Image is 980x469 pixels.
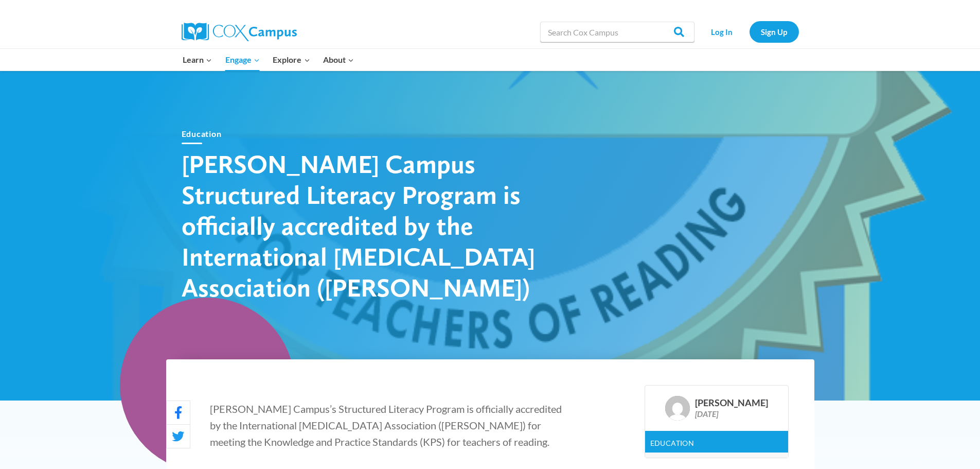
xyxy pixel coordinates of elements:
[750,21,799,42] a: Sign Up
[182,23,297,41] img: Cox Campus
[210,403,562,448] span: [PERSON_NAME] Campus’s Structured Literacy Program is officially accredited by the International ...
[182,129,222,138] a: Education
[695,397,768,409] div: [PERSON_NAME]
[273,53,310,66] span: Explore
[540,22,694,42] input: Search Cox Campus
[176,49,361,71] nav: Primary Navigation
[700,21,744,42] a: Log In
[225,53,260,66] span: Engage
[183,53,212,66] span: Learn
[323,53,354,66] span: About
[182,148,542,303] h1: [PERSON_NAME] Campus Structured Literacy Program is officially accredited by the International [M...
[695,409,768,419] div: [DATE]
[650,439,694,447] a: Education
[700,21,799,42] nav: Secondary Navigation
